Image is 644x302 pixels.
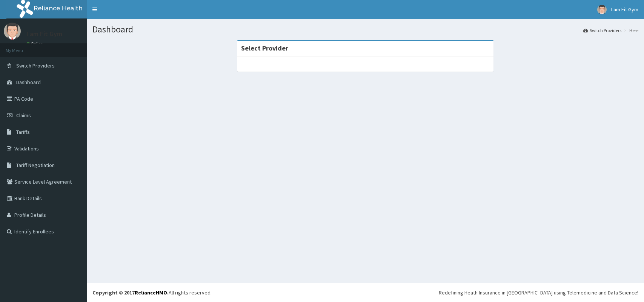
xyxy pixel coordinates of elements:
[92,25,638,34] h1: Dashboard
[622,27,638,34] li: Here
[597,5,607,14] img: User Image
[16,112,31,119] span: Claims
[26,41,45,46] a: Online
[87,283,644,302] footer: All rights reserved.
[16,79,41,86] span: Dashboard
[92,289,169,296] strong: Copyright © 2017 .
[4,23,21,40] img: User Image
[241,44,288,52] strong: Select Provider
[583,27,621,34] a: Switch Providers
[26,31,62,37] p: I am Fit Gym
[611,6,638,13] span: I am Fit Gym
[16,62,55,69] span: Switch Providers
[135,289,167,296] a: RelianceHMO
[16,129,30,135] span: Tariffs
[16,162,55,169] span: Tariff Negotiation
[439,289,638,296] div: Redefining Heath Insurance in [GEOGRAPHIC_DATA] using Telemedicine and Data Science!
